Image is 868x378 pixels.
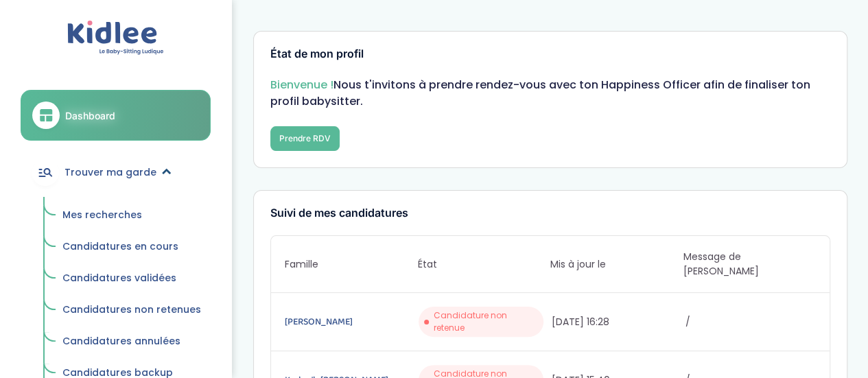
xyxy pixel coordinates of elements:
[53,297,211,323] a: Candidatures non retenues
[270,77,333,93] span: Bienvenue !
[53,202,211,228] a: Mes recherches
[552,315,682,329] span: [DATE] 16:28
[64,165,156,180] span: Trouver ma garde
[62,334,180,348] span: Candidatures annulées
[683,250,816,279] span: Message de [PERSON_NAME]
[270,207,830,220] h3: Suivi de mes candidatures
[62,303,201,316] span: Candidatures non retenues
[418,257,550,272] span: État
[53,329,211,355] a: Candidatures annulées
[67,21,164,56] img: logo.svg
[65,108,115,123] span: Dashboard
[21,90,211,141] a: Dashboard
[53,265,211,292] a: Candidatures validées
[62,208,142,222] span: Mes recherches
[53,234,211,260] a: Candidatures en cours
[550,257,683,272] span: Mis à jour le
[62,271,176,285] span: Candidatures validées
[270,77,830,110] p: Nous t'invitons à prendre rendez-vous avec ton Happiness Officer afin de finaliser ton profil bab...
[685,315,816,329] span: /
[285,257,417,272] span: Famille
[62,239,178,253] span: Candidatures en cours
[21,147,211,197] a: Trouver ma garde
[285,314,415,329] a: [PERSON_NAME]
[434,309,538,334] span: Candidature non retenue
[270,48,830,60] h3: État de mon profil
[270,126,340,151] button: Prendre RDV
